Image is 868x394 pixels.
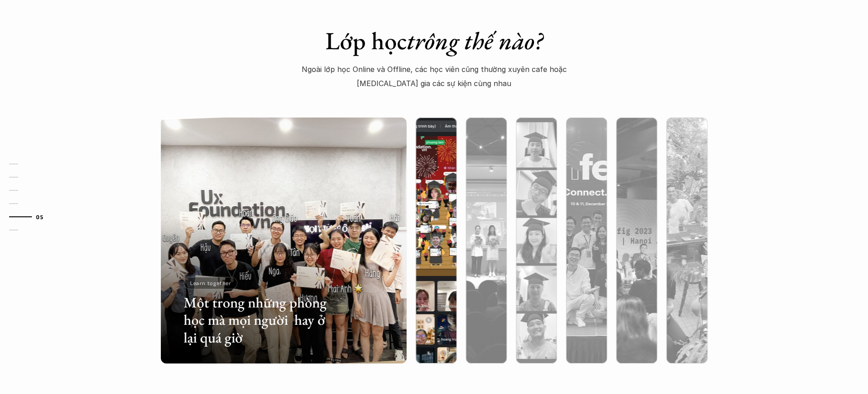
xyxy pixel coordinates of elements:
a: 05 [9,211,52,222]
h1: Lớp học [275,26,593,56]
em: trông thế nào? [407,25,543,56]
p: Ngoài lớp học Online và Offline, các học viên cũng thường xuyên cafe hoặc [MEDICAL_DATA] gia các ... [296,62,573,90]
strong: 05 [36,214,43,220]
p: Learn together [190,280,231,287]
h3: Một trong những phòng học mà mọi người hay ở lại quá giờ [183,294,330,346]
